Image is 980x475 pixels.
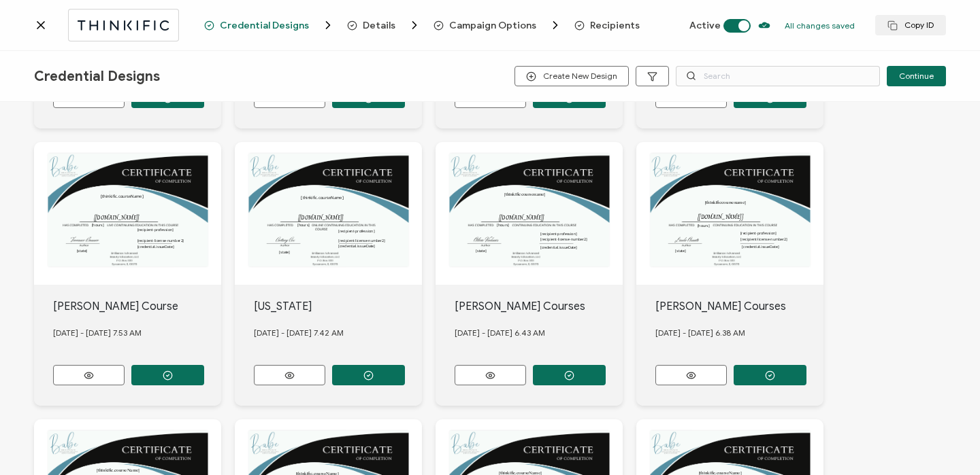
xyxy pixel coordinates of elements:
img: thinkific.svg [76,17,171,34]
p: All changes saved [785,20,855,31]
div: [DATE] - [DATE] 7.53 AM [53,315,222,351]
span: Continue [899,72,934,80]
button: Continue [887,66,946,86]
button: Copy ID [875,15,946,35]
span: Active [689,20,721,31]
span: Campaign Options [434,18,562,32]
span: Credential Designs [220,20,309,31]
div: [PERSON_NAME] Course [53,298,222,315]
span: Copy ID [887,20,934,31]
span: Details [347,18,421,32]
span: Credential Designs [204,18,335,32]
div: [PERSON_NAME] Courses [655,298,824,315]
div: [US_STATE] [254,298,423,315]
span: Recipients [590,20,640,31]
span: Details [363,20,395,31]
span: Campaign Options [449,20,536,31]
span: Recipients [574,20,640,31]
iframe: Chat Widget [912,410,980,475]
div: [DATE] - [DATE] 7.42 AM [254,315,423,351]
div: [DATE] - [DATE] 6.38 AM [655,315,824,351]
input: Search [676,66,880,86]
button: Create New Design [514,66,629,86]
div: Breadcrumb [204,18,640,32]
span: Credential Designs [34,68,160,85]
div: [PERSON_NAME] Courses [455,298,623,315]
span: Create New Design [526,71,617,82]
div: [DATE] - [DATE] 6.43 AM [455,315,623,351]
